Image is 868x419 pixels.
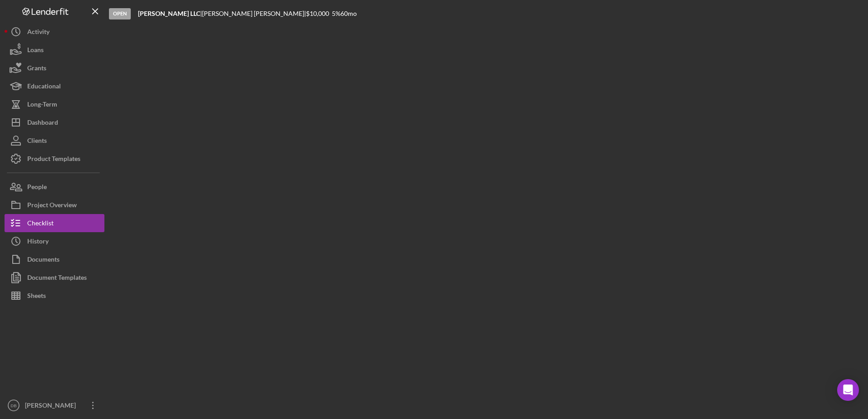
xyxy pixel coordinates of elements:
div: [PERSON_NAME] [23,396,82,417]
button: Grants [5,59,104,77]
div: 60 mo [340,10,357,17]
div: People [27,178,47,198]
button: Long-Term [5,95,104,113]
button: Clients [5,132,104,150]
div: Project Overview [27,196,77,216]
button: Activity [5,23,104,41]
b: [PERSON_NAME] LLC [138,10,200,17]
div: Sheets [27,287,46,307]
div: Product Templates [27,150,80,170]
div: Educational [27,77,61,97]
button: Dashboard [5,113,104,132]
button: Product Templates [5,150,104,168]
div: Clients [27,132,47,152]
div: Long-Term [27,95,57,116]
div: Documents [27,250,59,271]
div: Grants [27,59,46,79]
button: Educational [5,77,104,95]
button: Project Overview [5,196,104,214]
span: $10,000 [306,10,329,17]
button: Sheets [5,287,104,305]
div: Dashboard [27,113,58,134]
button: People [5,178,104,196]
div: [PERSON_NAME] [PERSON_NAME] | [202,10,306,17]
text: DB [10,403,16,408]
div: 5 % [332,10,340,17]
div: Loans [27,41,44,61]
div: Activity [27,23,49,43]
div: | [138,10,202,17]
button: Document Templates [5,268,104,287]
button: Loans [5,41,104,59]
div: Open [109,8,131,19]
button: Documents [5,250,104,268]
button: DB[PERSON_NAME] [5,396,104,414]
button: History [5,232,104,250]
button: Checklist [5,214,104,232]
div: Checklist [27,214,54,234]
div: History [27,232,49,253]
div: Document Templates [27,268,87,289]
div: Open Intercom Messenger [837,379,859,401]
